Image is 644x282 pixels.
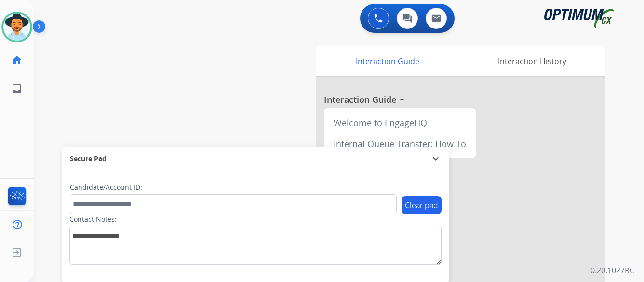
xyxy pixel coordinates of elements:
[11,55,23,66] mat-icon: home
[70,183,142,192] label: Candidate/Account ID:
[69,214,117,224] label: Contact Notes:
[402,196,442,214] button: Clear pad
[70,154,107,164] span: Secure Pad
[3,14,30,41] img: avatar
[458,46,605,76] div: Interaction History
[590,265,634,276] p: 0.20.1027RC
[11,83,23,94] mat-icon: inbox
[430,153,442,165] mat-icon: expand_more
[328,112,472,133] div: Welcome to EngageHQ
[316,46,458,76] div: Interaction Guide
[328,133,472,155] div: Internal Queue Transfer: How To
